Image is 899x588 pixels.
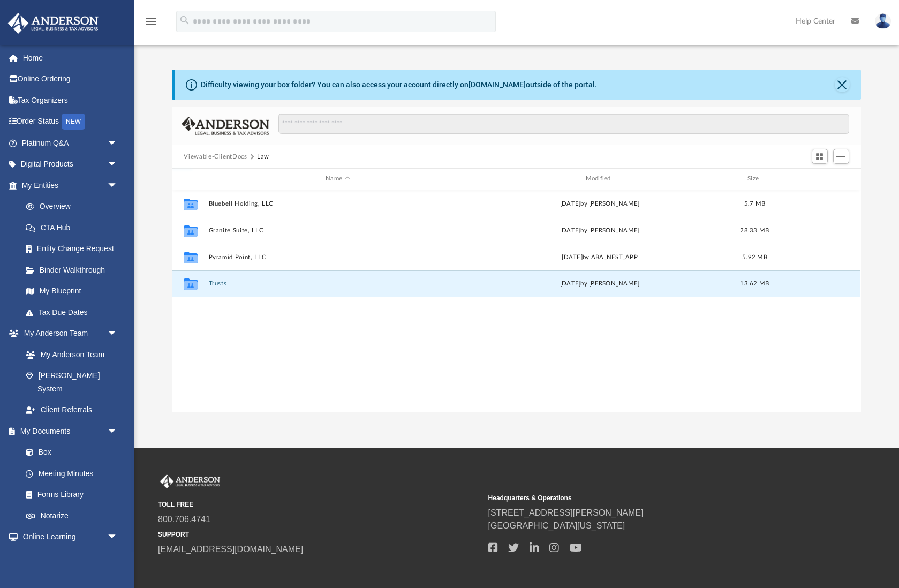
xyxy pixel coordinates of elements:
span: 5.7 MB [744,200,766,206]
a: Forms Library [15,484,123,506]
img: Anderson Advisors Platinum Portal [5,13,102,34]
span: arrow_drop_down [107,526,129,548]
i: search [179,14,191,26]
button: Pyramid Point, LLC [209,254,466,261]
button: Granite Suite, LLC [209,227,466,234]
span: 28.33 MB [741,227,769,233]
a: Online Ordering [7,69,134,90]
a: [GEOGRAPHIC_DATA][US_STATE] [488,521,625,530]
div: [DATE] by ABA_NEST_APP [471,252,729,262]
a: Client Referrals [15,399,129,421]
a: Binder Walkthrough [15,259,134,281]
a: Entity Change Request [15,238,134,260]
div: id [177,174,203,184]
div: [DATE] by [PERSON_NAME] [471,199,729,208]
div: Modified [471,174,729,184]
small: Headquarters & Operations [488,493,811,503]
span: arrow_drop_down [107,175,129,197]
div: Size [734,174,776,184]
img: User Pic [875,13,891,29]
a: Platinum Q&Aarrow_drop_down [7,132,134,154]
a: Overview [15,196,134,217]
button: Trusts [209,280,466,287]
a: My Entitiesarrow_drop_down [7,175,134,196]
div: Name [208,174,466,184]
div: [DATE] by [PERSON_NAME] [471,225,729,235]
a: Meeting Minutes [15,463,129,484]
span: 5.92 MB [743,254,768,260]
small: SUPPORT [158,530,481,539]
a: Notarize [15,505,129,526]
button: Close [835,77,850,92]
div: [DATE] by [PERSON_NAME] [471,279,729,289]
a: CTA Hub [15,217,134,238]
small: TOLL FREE [158,500,481,509]
img: Anderson Advisors Platinum Portal [158,474,222,488]
a: Box [15,442,123,463]
a: [EMAIL_ADDRESS][DOMAIN_NAME] [158,545,303,554]
span: arrow_drop_down [107,132,129,154]
a: My Documentsarrow_drop_down [7,420,129,442]
i: menu [145,15,157,28]
button: Bluebell Holding, LLC [209,200,466,207]
div: Difficulty viewing your box folder? You can also access your account directly on outside of the p... [201,79,597,91]
a: Courses [15,547,129,569]
span: arrow_drop_down [107,323,129,345]
button: Law [257,152,269,162]
a: Digital Productsarrow_drop_down [7,154,134,175]
a: Order StatusNEW [7,111,134,133]
a: My Anderson Teamarrow_drop_down [7,323,129,344]
a: 800.706.4741 [158,515,210,524]
a: [DOMAIN_NAME] [469,80,526,89]
a: Tax Due Dates [15,301,134,323]
a: Tax Organizers [7,89,134,111]
input: Search files and folders [278,114,849,134]
div: NEW [62,114,85,130]
a: [STREET_ADDRESS][PERSON_NAME] [488,508,644,517]
a: Home [7,47,134,69]
a: My Blueprint [15,281,129,302]
span: 13.62 MB [741,281,769,287]
div: grid [172,190,860,412]
div: id [781,174,856,184]
button: Viewable-ClientDocs [184,152,247,162]
button: Switch to Grid View [812,149,828,164]
span: arrow_drop_down [107,154,129,176]
a: Online Learningarrow_drop_down [7,526,129,548]
a: menu [145,20,157,28]
button: Add [833,149,849,164]
a: [PERSON_NAME] System [15,365,129,399]
span: arrow_drop_down [107,420,129,442]
a: My Anderson Team [15,344,123,365]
